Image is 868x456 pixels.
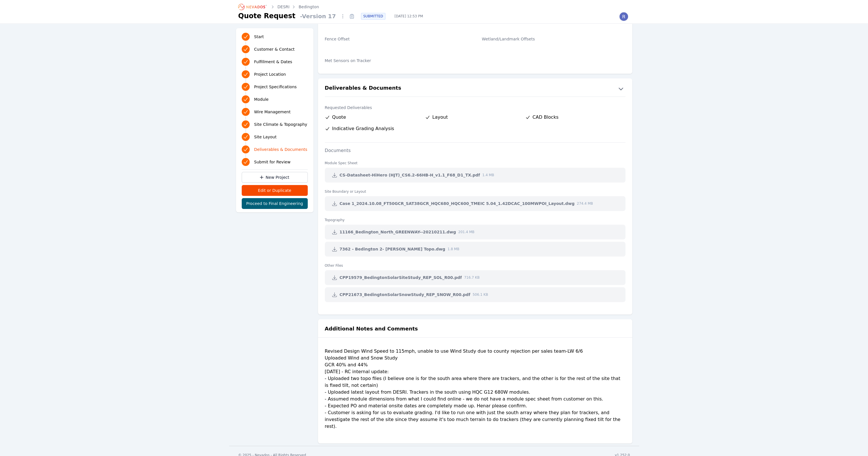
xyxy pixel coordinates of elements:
span: CPP19579_BedingtonSolarSiteStudy_REP_SOL_R00.pdf [340,275,462,280]
label: Requested Deliverables [325,105,625,110]
span: Customer & Contact [254,46,295,52]
span: CPP21673_BedingtonSolarSnowStudy_REP_SNOW_R00.pdf [340,292,471,297]
div: SUBMITTED [361,13,385,20]
img: Riley Caron [619,12,628,21]
span: Module [254,96,269,102]
label: Met Sensors on Tracker [325,58,468,63]
span: Project Location [254,71,286,77]
span: Fulfillment & Dates [254,59,292,65]
div: Revised Design Wind Speed to 115mph, unable to use Wind Study due to county rejection per sales t... [325,348,625,434]
span: Site Climate & Topography [254,122,307,127]
a: DESRI [278,4,290,10]
span: [DATE] 12:53 PM [390,14,428,19]
span: 1.8 MB [448,247,459,251]
span: Deliverables & Documents [254,147,307,152]
button: Edit or Duplicate [242,185,308,196]
nav: Breadcrumb [238,2,319,11]
a: Bedington [299,4,319,10]
span: 716.7 KB [464,275,479,280]
span: Start [254,34,264,40]
span: Project Specifications [254,84,297,90]
span: 1.4 MB [482,173,494,177]
span: Case 1_2024.10.08_FT50GCR_SAT38GCR_HQC680_HQC600_TMEIC 5.04_1.42DCAC_100MWPOI_Layout.dwg [340,201,575,206]
h2: Deliverables & Documents [325,84,401,93]
span: 274.4 MB [577,201,593,206]
span: Site Layout [254,134,277,140]
dt: Module Spec Sheet [325,156,625,165]
dt: Other Files [325,259,625,268]
label: Documents [318,148,358,153]
span: - Version 17 [298,12,338,20]
span: 506.1 KB [473,292,488,297]
span: Quote [332,114,346,121]
label: Wetland/Landmark Offsets [482,36,625,42]
h2: Additional Notes and Comments [325,325,418,333]
span: 11166_Bedington_North_GREENWAY--20210211.dwg [340,229,456,235]
span: 7362 - Bedington 2- [PERSON_NAME] Topo.dwg [340,246,445,252]
span: Layout [432,114,448,121]
button: Deliverables & Documents [318,84,632,93]
nav: Progress [242,32,308,167]
button: Proceed to Final Engineering [242,198,308,209]
dt: Topography [325,213,625,222]
dt: Site Boundary or Layout [325,185,625,194]
label: Fence Offset [325,36,468,42]
span: Submit for Review [254,159,291,165]
h1: Quote Request [238,11,296,20]
span: CS-Datasheet-HiHero (HJT)_CS6.2-66HB-H_v1.1_F68_D1_TX.pdf [340,172,480,178]
span: 201.4 MB [458,230,475,234]
span: Wire Management [254,109,291,115]
span: Indicative Grading Analysis [332,125,394,132]
span: CAD Blocks [533,114,559,121]
a: New Project [242,172,308,183]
